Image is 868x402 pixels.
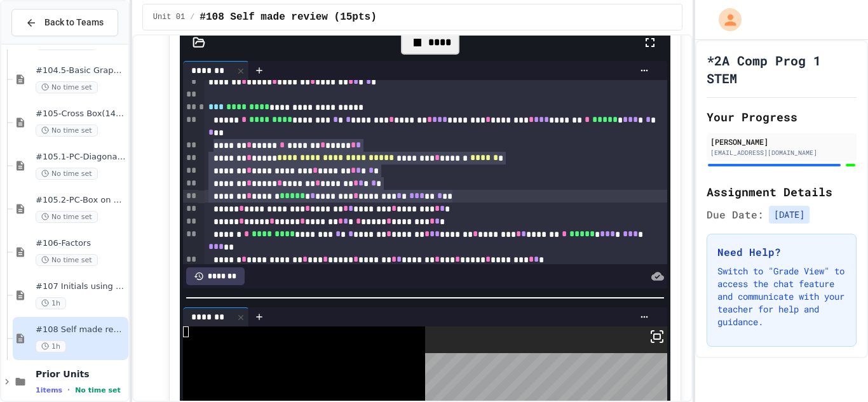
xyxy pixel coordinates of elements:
[190,12,194,22] span: /
[11,9,118,36] button: Back to Teams
[707,51,857,87] h1: *2A Comp Prog 1 STEM
[200,10,376,25] span: #108 Self made review (15pts)
[36,152,126,163] span: #105.1-PC-Diagonal line
[707,207,764,222] span: Due Date:
[707,183,857,201] h2: Assignment Details
[717,245,846,260] h3: Need Help?
[36,168,98,180] span: No time set
[36,65,126,76] span: #104.5-Basic Graphics Review
[36,297,66,309] span: 1h
[710,136,853,147] div: [PERSON_NAME]
[75,386,121,394] span: No time set
[36,195,126,206] span: #105.2-PC-Box on Box
[44,16,104,29] span: Back to Teams
[36,81,98,93] span: No time set
[153,12,185,22] span: Unit 01
[717,265,846,328] p: Switch to "Grade View" to access the chat feature and communicate with your teacher for help and ...
[67,385,70,395] span: •
[36,281,126,292] span: #107 Initials using shapes
[705,5,745,34] div: My Account
[36,238,126,249] span: #106-Factors
[36,325,126,335] span: #108 Self made review (15pts)
[769,206,810,224] span: [DATE]
[36,109,126,119] span: #105-Cross Box(14pts)
[710,148,853,157] div: [EMAIL_ADDRESS][DOMAIN_NAME]
[707,108,857,126] h2: Your Progress
[36,211,98,223] span: No time set
[36,124,98,137] span: No time set
[36,254,98,266] span: No time set
[36,368,126,380] span: Prior Units
[36,386,62,394] span: 1 items
[36,340,66,352] span: 1h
